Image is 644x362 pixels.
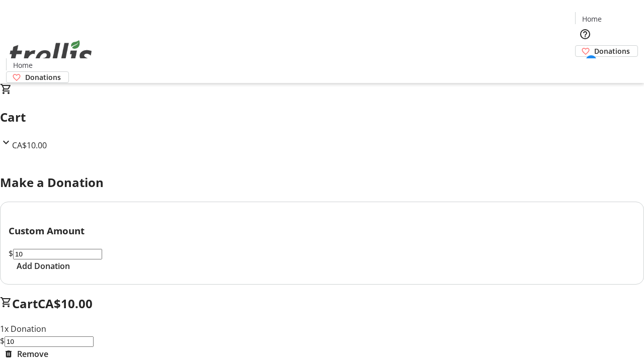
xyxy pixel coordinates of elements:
span: Donations [25,72,61,82]
a: Donations [6,71,69,83]
span: CA$10.00 [38,295,93,312]
input: Donation Amount [5,336,94,347]
button: Add Donation [9,260,78,272]
span: Home [13,60,33,70]
button: Cart [575,57,595,77]
span: Remove [17,348,48,360]
input: Donation Amount [13,249,102,259]
a: Home [576,14,608,24]
button: Help [575,24,595,44]
img: Orient E2E Organization qXEusMBIYX's Logo [6,29,96,79]
span: CA$10.00 [12,140,47,151]
a: Donations [575,45,638,57]
span: Add Donation [17,260,70,272]
span: $ [9,248,13,259]
span: Donations [594,46,630,56]
h3: Custom Amount [9,224,635,238]
a: Home [7,60,39,70]
span: Home [582,14,602,24]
